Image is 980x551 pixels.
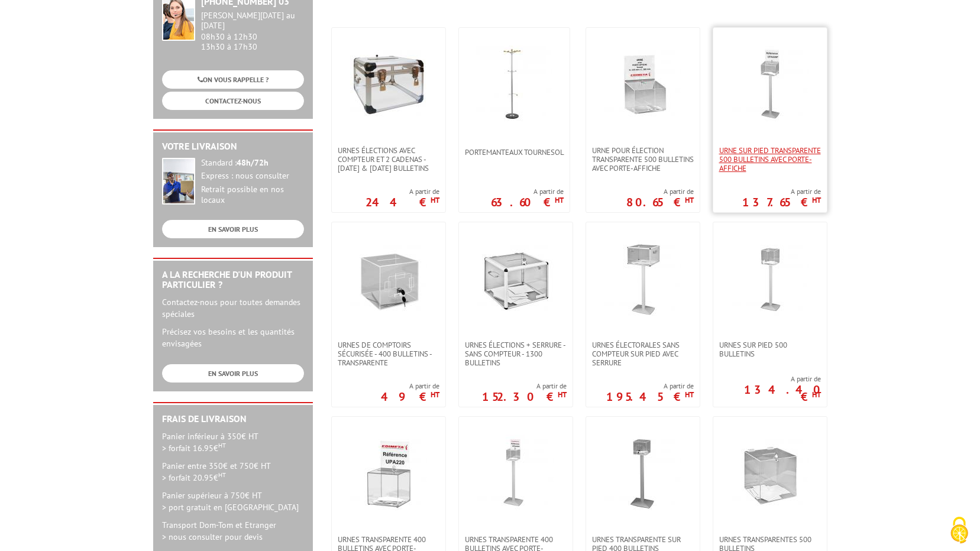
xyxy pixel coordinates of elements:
h2: Frais de Livraison [162,414,304,424]
span: A partir de [713,374,821,384]
img: urnes élections avec compteur et 2 cadenas - 1000 & 1300 bulletins [350,46,427,122]
a: Urne pour élection transparente 500 bulletins avec porte-affiche [586,146,700,173]
span: Urne sur pied transparente 500 bulletins avec porte-affiche [719,146,821,173]
sup: HT [812,390,821,400]
p: 80.65 € [626,199,694,206]
div: [PERSON_NAME][DATE] au [DATE] [201,11,304,31]
h2: A la recherche d'un produit particulier ? [162,270,304,290]
sup: HT [218,441,226,449]
span: Urnes de comptoirs sécurisée - 400 bulletins - transparente [338,341,439,367]
a: Portemanteaux Tournesol [459,148,570,157]
a: Urnes élections + Serrure - Sans compteur - 1300 bulletins [459,341,573,367]
img: Urne pour élection transparente 500 bulletins avec porte-affiche [604,46,681,122]
span: A partir de [381,381,439,391]
a: Urnes électorales sans compteur sur pied avec serrure [586,341,700,367]
button: Cookies (fenêtre modale) [939,511,980,551]
p: Panier inférieur à 350€ HT [162,430,304,454]
p: Panier supérieur à 750€ HT [162,490,304,513]
img: widget-livraison.jpg [162,158,195,205]
span: Urne pour élection transparente 500 bulletins avec porte-affiche [592,146,694,173]
a: CONTACTEZ-NOUS [162,92,304,110]
span: A partir de [491,187,564,196]
a: EN SAVOIR PLUS [162,220,304,238]
p: 137.65 € [742,199,821,206]
span: A partir de [742,187,821,196]
span: urnes élections avec compteur et 2 cadenas - [DATE] & [DATE] bulletins [338,146,439,173]
img: Urnes transparente sur pied 400 bulletins [604,435,681,511]
sup: HT [685,390,694,400]
img: Urnes transparente 400 bulletins avec porte-affiche [477,435,554,511]
span: Urnes sur pied 500 bulletins [719,341,821,358]
a: EN SAVOIR PLUS [162,364,304,383]
span: > nous consulter pour devis [162,531,263,542]
img: Urnes transparentes 500 bulletins [732,435,808,511]
span: A partir de [606,381,694,391]
span: Urnes élections + Serrure - Sans compteur - 1300 bulletins [465,341,567,367]
img: Cookies (fenêtre modale) [945,516,974,545]
strong: 48h/72h [237,157,269,168]
p: Transport Dom-Tom et Etranger [162,519,304,543]
img: Urne sur pied transparente 500 bulletins avec porte-affiche [732,46,808,122]
div: 08h30 à 12h30 13h30 à 17h30 [201,11,304,51]
p: Précisez vos besoins et les quantités envisagées [162,326,304,349]
a: Urnes sur pied 500 bulletins [713,341,827,358]
img: Urnes transparente 400 bulletins avec porte-affiche [350,435,427,511]
sup: HT [558,390,567,400]
img: Urnes sur pied 500 bulletins [732,240,808,317]
span: > port gratuit en [GEOGRAPHIC_DATA] [162,502,299,513]
sup: HT [812,195,821,205]
a: ON VOUS RAPPELLE ? [162,70,304,89]
p: Contactez-nous pour toutes demandes spéciales [162,296,304,320]
span: A partir de [366,187,439,196]
p: 63.60 € [491,199,564,206]
p: 195.45 € [606,393,694,400]
a: Urnes de comptoirs sécurisée - 400 bulletins - transparente [332,341,445,367]
a: urnes élections avec compteur et 2 cadenas - [DATE] & [DATE] bulletins [332,146,445,173]
span: Portemanteaux Tournesol [465,148,564,157]
p: 49 € [381,393,439,400]
div: Express : nous consulter [201,171,304,181]
img: Urnes élections + Serrure - Sans compteur - 1300 bulletins [477,240,554,317]
img: Urnes électorales sans compteur sur pied avec serrure [604,240,681,317]
img: Portemanteaux Tournesol [476,46,552,122]
span: A partir de [482,381,567,391]
p: Panier entre 350€ et 750€ HT [162,460,304,484]
sup: HT [685,195,694,205]
sup: HT [555,195,564,205]
sup: HT [431,390,439,400]
p: 152.30 € [482,393,567,400]
span: > forfait 16.95€ [162,443,226,453]
sup: HT [218,471,226,479]
a: Urne sur pied transparente 500 bulletins avec porte-affiche [713,146,827,173]
sup: HT [431,195,439,205]
p: 244 € [366,199,439,206]
img: Urnes de comptoirs sécurisée - 400 bulletins - transparente [350,240,427,317]
span: > forfait 20.95€ [162,472,226,483]
div: Retrait possible en nos locaux [201,184,304,206]
p: 134.40 € [713,386,821,400]
span: Urnes électorales sans compteur sur pied avec serrure [592,341,694,367]
h2: Votre livraison [162,141,304,152]
span: A partir de [626,187,694,196]
div: Standard : [201,158,304,168]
